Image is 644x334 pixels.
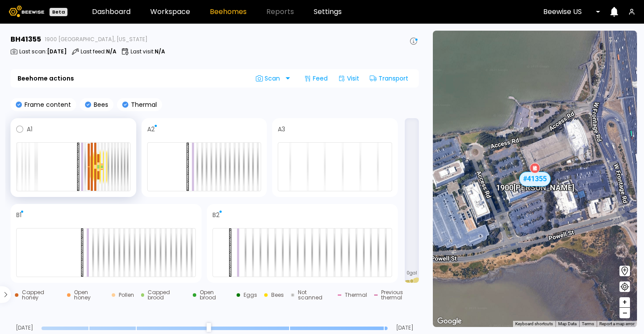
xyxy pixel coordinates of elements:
[150,8,190,15] a: Workspace
[278,126,285,132] h4: A3
[131,49,165,54] p: Last visit :
[496,174,574,192] div: 1900 [PERSON_NAME]
[435,316,464,327] a: Open this area in Google Maps (opens a new window)
[515,321,553,327] button: Keyboard shortcuts
[11,325,38,330] span: [DATE]
[266,8,294,15] span: Reports
[27,126,32,132] h4: A1
[366,71,412,85] div: Transport
[519,172,551,186] div: # 41355
[623,308,627,319] span: –
[298,290,331,300] div: Not scanned
[271,292,284,298] div: Bees
[599,321,634,326] a: Report a map error
[381,290,423,300] div: Previous thermal
[16,212,21,218] h4: B1
[106,48,117,55] b: N/A
[128,102,157,108] p: Thermal
[407,271,417,275] span: 0 gal
[619,308,630,318] button: –
[147,126,155,132] h4: A2
[155,48,165,55] b: N/A
[335,71,363,85] div: Visit
[50,8,67,16] div: Beta
[244,292,257,298] div: Eggs
[22,290,60,300] div: Capped honey
[622,297,627,308] span: +
[47,48,67,55] b: [DATE]
[22,102,71,108] p: Frame content
[9,6,44,17] img: Beewise logo
[210,8,247,15] a: Beehomes
[582,321,594,326] a: Terms (opens in new tab)
[91,102,108,108] p: Bees
[45,37,148,42] span: 1900 [GEOGRAPHIC_DATA], [US_STATE]
[435,316,464,327] img: Google
[18,75,74,81] b: Beehome actions
[119,292,134,298] div: Pollen
[19,49,67,54] p: Last scan :
[212,212,219,218] h4: B2
[619,297,630,308] button: +
[314,8,342,15] a: Settings
[345,292,367,298] div: Thermal
[148,290,186,300] div: Capped brood
[391,325,419,330] span: [DATE]
[558,321,577,327] button: Map Data
[81,49,117,54] p: Last feed :
[74,290,105,300] div: Open honey
[256,75,283,82] span: Scan
[92,8,131,15] a: Dashboard
[200,290,230,300] div: Open brood
[301,71,331,85] div: Feed
[11,36,41,43] h3: BH 41355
